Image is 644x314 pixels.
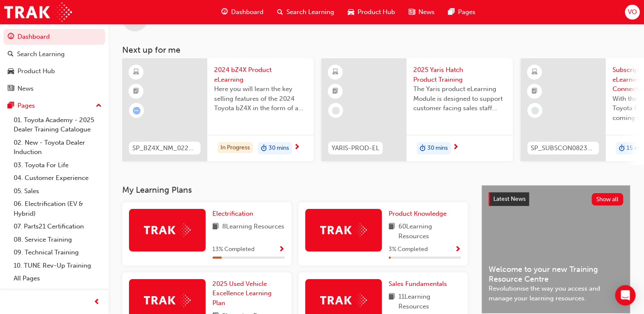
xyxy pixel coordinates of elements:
button: VO [625,5,640,20]
span: The Yaris product eLearning Module is designed to support customer facing sales staff with introd... [413,84,506,113]
h3: Next up for me [109,45,644,55]
span: Search Learning [286,7,334,17]
button: Pages [3,98,105,114]
img: Trak [320,294,367,307]
a: Electrification [212,209,257,219]
a: pages-iconPages [441,3,482,21]
a: 03. Toyota For Life [10,159,105,172]
a: 2025 Used Vehicle Excellence Learning Plan [212,279,285,308]
span: News [418,7,435,17]
span: duration-icon [420,143,426,154]
a: Product Hub [3,63,105,79]
span: duration-icon [619,143,625,154]
span: 2025 Yaris Hatch Product Training [413,65,506,84]
span: duration-icon [261,143,267,154]
span: learningResourceType_ELEARNING-icon [133,67,139,78]
span: booktick-icon [532,86,538,97]
span: next-icon [452,144,459,151]
a: YARIS-PROD-EL2025 Yaris Hatch Product TrainingThe Yaris product eLearning Module is designed to s... [321,58,513,161]
span: SP_BZ4X_NM_0224_EL01 [132,143,197,153]
span: car-icon [8,68,14,75]
button: Show Progress [455,244,461,255]
span: book-icon [212,222,219,232]
span: 2025 Used Vehicle Excellence Learning Plan [212,280,272,307]
a: 09. Technical Training [10,246,105,259]
div: News [17,84,34,94]
span: Product Hub [358,7,395,17]
span: 2024 bZ4X Product eLearning [214,65,307,84]
a: Sales Fundamentals [389,279,450,289]
a: 07. Parts21 Certification [10,220,105,233]
span: 13 % Completed [212,245,255,254]
a: guage-iconDashboard [215,3,270,21]
span: learningResourceType_ELEARNING-icon [532,67,538,78]
span: 11 Learning Resources [398,292,461,311]
div: Product Hub [17,66,55,76]
a: 04. Customer Experience [10,171,105,185]
span: news-icon [8,85,14,93]
span: pages-icon [8,102,14,110]
a: Dashboard [3,29,105,45]
a: 06. Electrification (EV & Hybrid) [10,197,105,220]
div: Open Intercom Messenger [615,285,635,305]
span: VO [628,7,637,17]
div: Search Learning [17,49,65,59]
a: Product Knowledge [389,209,450,219]
span: next-icon [294,144,300,151]
span: car-icon [348,7,354,17]
div: Pages [17,101,35,111]
span: learningRecordVerb_ATTEMPT-icon [133,107,140,114]
a: SP_BZ4X_NM_0224_EL012024 bZ4X Product eLearningHere you will learn the key selling features of th... [122,58,314,161]
span: Welcome to your new Training Resource Centre [489,265,623,284]
span: Product Knowledge [389,210,447,217]
span: booktick-icon [133,86,139,97]
span: 8 Learning Resources [222,222,284,232]
span: Show Progress [278,246,285,254]
a: News [3,81,105,97]
span: learningRecordVerb_NONE-icon [531,107,539,114]
span: search-icon [8,51,14,58]
span: Pages [458,7,475,17]
button: Show Progress [278,244,285,255]
a: Search Learning [3,46,105,62]
span: 3 % Completed [389,245,428,254]
div: In Progress [218,142,253,154]
span: Here you will learn the key selling features of the 2024 Toyota bZ4X in the form of a virtual 6-p... [214,84,307,113]
a: 02. New - Toyota Dealer Induction [10,136,105,159]
button: Show all [592,193,624,206]
a: Latest NewsShow all [489,192,623,206]
img: Trak [4,3,72,22]
span: book-icon [389,222,395,241]
a: news-iconNews [402,3,441,21]
button: DashboardSearch LearningProduct HubNews [3,27,105,98]
span: up-icon [96,100,102,111]
a: 08. Service Training [10,233,105,246]
span: 60 Learning Resources [398,222,461,241]
span: Revolutionise the way you access and manage your learning resources. [489,284,623,303]
span: Electrification [212,210,253,217]
span: booktick-icon [332,86,338,97]
span: Sales Fundamentals [389,280,447,288]
img: Trak [144,223,191,237]
img: Trak [320,223,367,237]
span: SP_SUBSCON0823_EL [531,143,595,153]
a: All Pages [10,272,105,285]
span: pages-icon [448,7,455,17]
span: search-icon [277,7,283,17]
span: learningResourceType_ELEARNING-icon [332,67,338,78]
span: learningRecordVerb_NONE-icon [332,107,340,114]
a: 05. Sales [10,185,105,198]
span: Latest News [493,195,526,203]
span: news-icon [409,7,415,17]
a: 01. Toyota Academy - 2025 Dealer Training Catalogue [10,114,105,136]
h3: My Learning Plans [122,185,468,195]
span: book-icon [389,292,395,311]
a: car-iconProduct Hub [341,3,402,21]
span: 30 mins [427,143,448,153]
a: search-iconSearch Learning [270,3,341,21]
a: 10. TUNE Rev-Up Training [10,259,105,272]
span: guage-icon [221,7,228,17]
img: Trak [144,294,191,307]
